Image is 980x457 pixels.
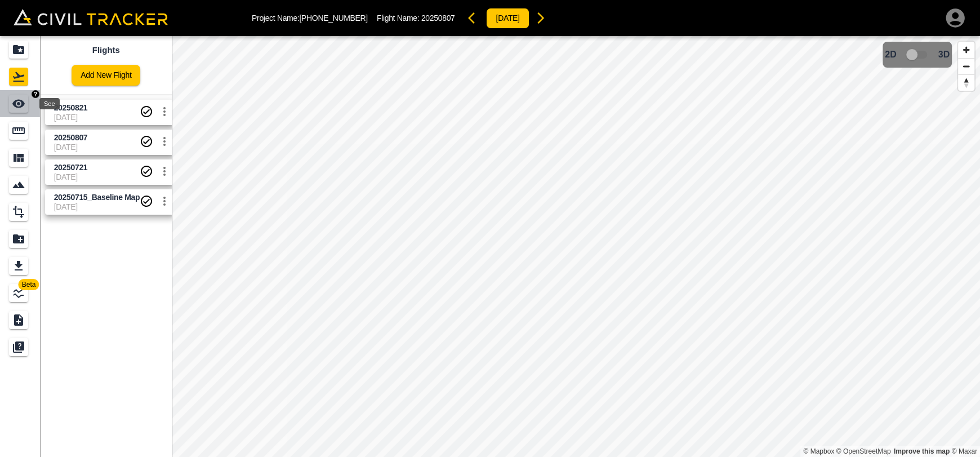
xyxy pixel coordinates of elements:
[901,44,934,65] span: 3D model not uploaded yet
[486,8,529,29] button: [DATE]
[958,42,974,58] button: Zoom in
[172,36,980,457] canvas: Map
[14,9,168,25] img: Civil Tracker
[39,98,60,109] div: See
[951,447,977,455] a: Maxar
[377,14,455,23] p: Flight Name:
[252,14,368,23] p: Project Name: [PHONE_NUMBER]
[938,50,950,60] span: 3D
[803,447,834,455] a: Mapbox
[894,447,950,455] a: Map feedback
[958,74,974,91] button: Reset bearing to north
[421,14,455,23] span: 20250807
[958,58,974,74] button: Zoom out
[836,447,891,455] a: OpenStreetMap
[885,50,896,60] span: 2D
